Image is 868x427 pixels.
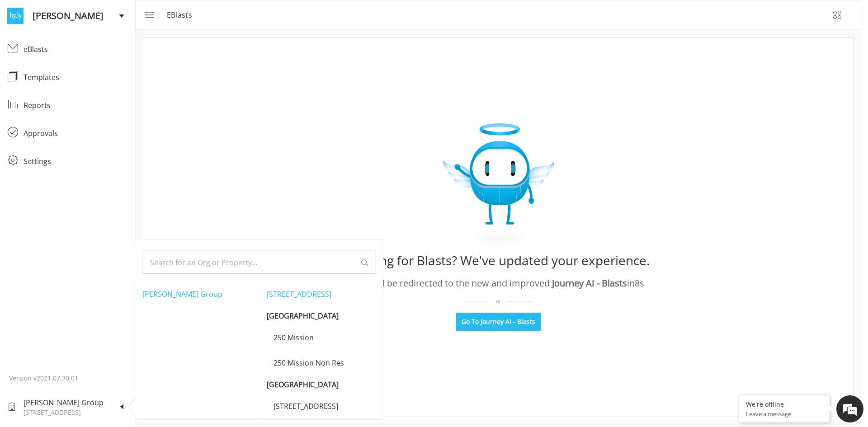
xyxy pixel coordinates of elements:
p: [PERSON_NAME] Group [142,289,222,300]
p: Leave a message [746,410,823,418]
p: [STREET_ADDRESS] [267,289,331,300]
p: [GEOGRAPHIC_DATA] [267,379,339,390]
p: 250 Mission Non Res [274,357,344,368]
div: We're offline [746,400,823,408]
p: 250 Mission [274,332,314,343]
p: [GEOGRAPHIC_DATA] [267,310,339,321]
p: [STREET_ADDRESS] [274,401,338,412]
input: Search for an Org or Property... [150,251,361,274]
